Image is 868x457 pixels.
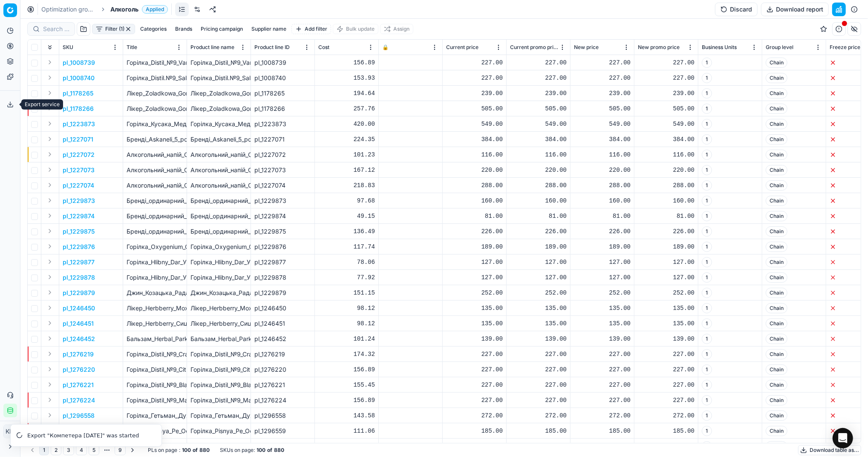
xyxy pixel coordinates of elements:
[318,319,375,328] div: 98.12
[833,428,853,448] div: Open Intercom Messenger
[45,195,55,205] button: Expand
[574,58,631,67] div: 227.00
[63,44,73,51] span: SKU
[702,288,712,298] span: 1
[766,257,787,267] span: Chain
[702,318,712,329] span: 1
[702,119,712,129] span: 1
[574,258,631,266] div: 127.00
[766,119,787,129] span: Chain
[45,349,55,359] button: Expand
[45,226,55,236] button: Expand
[446,89,503,98] div: 239.00
[638,258,695,266] div: 127.00
[89,445,99,455] button: 5
[702,150,712,160] span: 1
[45,241,55,252] button: Expand
[766,73,787,83] span: Chain
[190,74,247,82] div: Горілка_Distil.№9_Salted_Karamel_38%_0.5_л
[190,243,247,251] div: Горілка_Oxygenium_Classic_40%_1_л
[45,180,55,190] button: Expand
[318,120,375,128] div: 420.00
[574,74,631,82] div: 227.00
[63,411,95,420] p: pl_1296558
[830,44,860,51] span: Freeze price
[142,5,168,14] span: Applied
[318,212,375,220] div: 49.15
[45,303,55,313] button: Expand
[510,304,567,312] div: 135.00
[63,304,95,312] p: pl_1246450
[182,447,191,454] strong: 100
[254,212,311,220] div: pl_1229874
[510,44,558,51] span: Current promo price
[318,258,375,266] div: 78.06
[510,104,567,113] div: 505.00
[574,44,599,51] span: New price
[110,5,168,14] span: АлкогольApplied
[63,273,95,282] button: pl_1229878
[127,304,183,312] p: Лікер_Herbberry_Мохіто_30%_0.5_л
[715,3,758,16] button: Discard
[45,119,55,129] button: Expand
[446,304,503,312] div: 135.00
[702,242,712,252] span: 1
[45,211,55,221] button: Expand
[702,257,712,267] span: 1
[63,150,95,159] button: pl_1227072
[574,120,631,128] div: 549.00
[766,196,787,206] span: Chain
[574,150,631,159] div: 116.00
[45,364,55,374] button: Expand
[638,135,695,144] div: 384.00
[63,258,95,266] p: pl_1229877
[510,227,567,236] div: 226.00
[574,166,631,174] div: 220.00
[766,334,787,344] span: Chain
[254,319,311,328] div: pl_1246451
[190,166,247,174] div: Алкогольний_напій_Cavo_D'oro_Original_28%_0.5_л
[798,445,861,455] button: Download table as...
[638,273,695,282] div: 127.00
[45,333,55,344] button: Expand
[638,74,695,82] div: 227.00
[127,135,183,144] p: Бренді_Askaneli_5_років_40%_0.5_л_у_подарунковій_коробці
[115,445,126,455] button: 9
[127,166,183,174] p: Алкогольний_напій_Cavo_D'oro_Original_28%_0.5_л
[638,319,695,328] div: 135.00
[45,287,55,298] button: Expand
[702,165,712,175] span: 1
[127,227,183,236] p: Бренді_ординарний_Aliko_C&W_36%_0.7_л
[638,197,695,205] div: 160.00
[257,447,265,454] strong: 100
[190,135,247,144] div: Бренді_Askaneli_5_років_40%_0.5_л_у_подарунковій_коробці
[127,273,183,282] p: Горілка_Hlibny_Dar_Українська_Фірмова_40%_0.7_л
[190,58,247,67] div: Горілка_Distil_№9_Vanilla_38%,_0.5_л
[318,135,375,144] div: 224.35
[446,44,479,51] span: Current price
[318,289,375,297] div: 151.15
[92,24,135,34] button: Filter (1)
[190,89,247,98] div: Лікер_Zoladkowa_Gorzka_Black_Cherry_30%_0.5_л
[45,395,55,405] button: Expand
[63,381,94,389] p: pl_1276221
[318,89,375,98] div: 194.64
[63,396,95,405] p: pl_1276224
[318,243,375,251] div: 117.74
[190,258,247,266] div: Горілка_Hlibny_Dar_Українська_Класична_40%_0.7_л
[254,227,311,236] div: pl_1229875
[766,242,787,252] span: Chain
[63,445,74,455] button: 3
[63,181,94,190] p: pl_1227074
[766,180,787,191] span: Chain
[638,212,695,220] div: 81.00
[446,150,503,159] div: 116.00
[510,289,567,297] div: 252.00
[702,58,712,68] span: 1
[41,5,96,14] a: Optimization groups
[190,181,247,190] div: Алкогольний_напій_Cavo_D'oro_Original_28%_0.7_л
[63,120,95,128] button: pl_1223873
[638,120,695,128] div: 549.00
[127,89,183,98] p: Лікер_Zoladkowa_Gorzka_Black_Cherry_30%_0.5_л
